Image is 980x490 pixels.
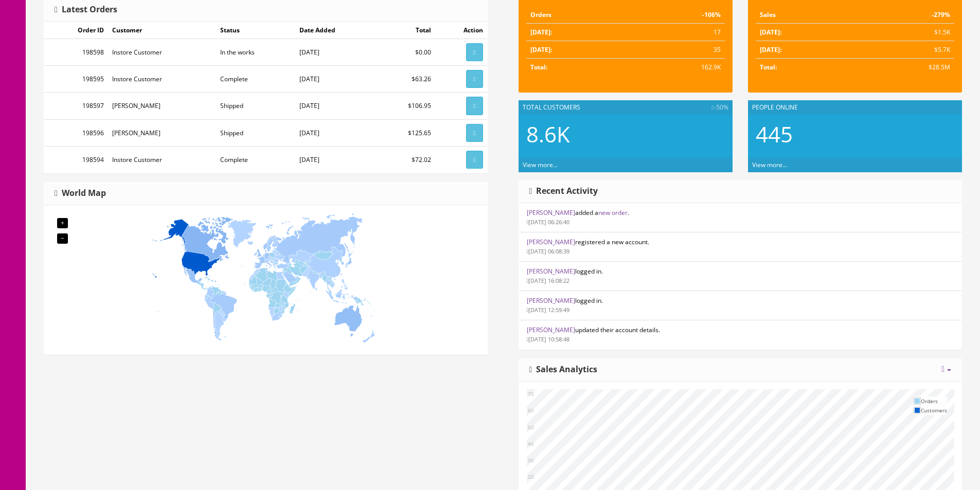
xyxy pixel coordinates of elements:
a: View more... [523,160,558,169]
td: [PERSON_NAME] [108,93,216,119]
h3: Sales Analytics [529,365,598,374]
small: [DATE] 06:26:40 [527,218,570,226]
td: Shipped [216,93,295,119]
td: $72.02 [377,146,435,173]
td: Orders [921,396,947,406]
td: -106% [627,6,724,24]
h2: 8.6K [526,122,725,146]
a: [PERSON_NAME] [527,296,575,305]
td: 198594 [44,146,108,173]
td: 198597 [44,93,108,119]
div: + [57,218,68,228]
strong: [DATE]: [530,45,552,54]
td: Instore Customer [108,39,216,66]
td: 198596 [44,119,108,146]
td: $106.95 [377,93,435,119]
li: updated their account details. [519,320,962,349]
strong: [DATE]: [760,28,781,37]
small: [DATE] 12:59:49 [527,306,570,314]
td: 198595 [44,66,108,93]
strong: Total: [760,63,777,71]
td: Status [216,22,295,39]
td: $5.7K [855,41,954,59]
td: Customers [921,406,947,415]
h3: World Map [55,189,106,198]
td: 35 [627,41,724,59]
td: Shipped [216,119,295,146]
td: In the works [216,39,295,66]
h2: 445 [756,122,954,146]
td: Order ID [44,22,108,39]
td: $0.00 [377,39,435,66]
h3: Recent Activity [529,187,598,196]
a: new order [598,208,628,217]
td: [DATE] [295,39,377,66]
div: People Online [748,100,962,115]
td: 198598 [44,39,108,66]
li: registered a new account. [519,232,962,262]
td: $1.5K [855,24,954,41]
td: [DATE] [295,93,377,119]
td: $63.26 [377,66,435,93]
a: [PERSON_NAME] [527,238,575,246]
td: [PERSON_NAME] [108,119,216,146]
td: Complete [216,66,295,93]
span: -50% [711,103,728,112]
td: Instore Customer [108,146,216,173]
td: [DATE] [295,146,377,173]
li: added a . [519,203,962,232]
td: Sales [756,6,855,24]
small: [DATE] 10:58:48 [527,335,570,343]
a: [PERSON_NAME] [527,267,575,276]
td: Complete [216,146,295,173]
td: Orders [526,6,627,24]
td: 17 [627,24,724,41]
td: $125.65 [377,119,435,146]
td: [DATE] [295,66,377,93]
td: $28.5M [855,59,954,76]
li: logged in. [519,261,962,291]
small: [DATE] 06:08:39 [527,247,570,255]
a: View more... [752,160,787,169]
td: Date Added [295,22,377,39]
a: [PERSON_NAME] [527,208,575,217]
td: Customer [108,22,216,39]
td: [DATE] [295,119,377,146]
div: Total Customers [519,100,733,115]
td: -279% [855,6,954,24]
small: [DATE] 16:08:22 [527,277,570,284]
strong: [DATE]: [760,45,781,54]
strong: Total: [530,63,547,71]
td: 162.9K [627,59,724,76]
a: [PERSON_NAME] [527,325,575,334]
strong: [DATE]: [530,28,552,37]
div: − [57,233,68,244]
li: logged in. [519,291,962,320]
td: Instore Customer [108,66,216,93]
td: Action [435,22,487,39]
td: Total [377,22,435,39]
h3: Latest Orders [55,5,117,14]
